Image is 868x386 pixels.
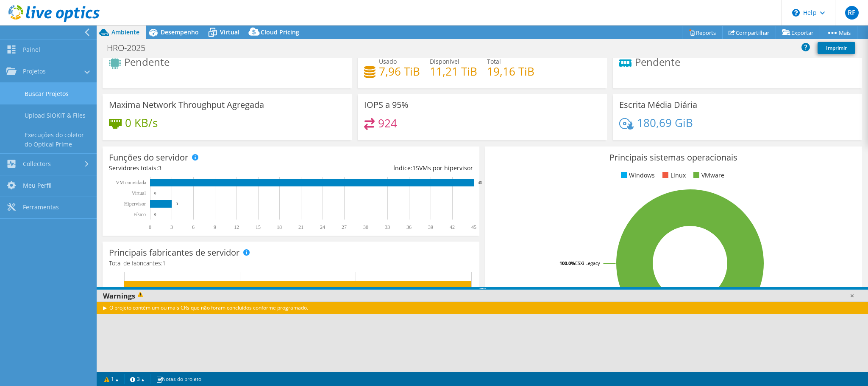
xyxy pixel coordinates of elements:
[234,224,239,230] text: 12
[637,118,693,127] h4: 180,69 GiB
[660,171,686,180] li: Linux
[103,43,159,53] h1: HRO-2025
[277,224,282,230] text: 18
[150,374,207,384] a: Notas do projeto
[379,67,420,76] h4: 7,96 TiB
[450,224,455,230] text: 42
[298,224,303,230] text: 21
[116,180,146,186] text: VM convidada
[124,55,170,69] span: Pendente
[291,163,473,173] div: Índice: VMs por hipervisor
[487,57,501,65] span: Total
[619,100,697,110] h3: Escrita Média Diária
[134,211,146,217] tspan: Físico
[845,6,859,20] span: RF
[776,26,820,39] a: Exportar
[575,260,600,266] tspan: ESXi Legacy
[98,374,125,384] a: 1
[158,164,161,172] span: 3
[430,67,477,76] h4: 11,21 TiB
[124,201,146,207] text: Hipervisor
[109,248,239,257] h3: Principais fabricantes de servidor
[97,290,868,302] div: Warnings
[412,164,419,172] span: 15
[261,28,299,36] span: Cloud Pricing
[125,118,158,127] h4: 0 KB/s
[363,224,368,230] text: 30
[109,153,188,162] h3: Funções do servidor
[792,9,800,17] svg: \n
[379,57,397,65] span: Usado
[559,260,575,266] tspan: 100.0%
[364,100,409,110] h3: IOPS a 95%
[109,100,264,110] h3: Maxima Network Throughput Agregada
[214,224,216,230] text: 9
[161,28,199,36] span: Desempenho
[820,26,857,39] a: Mais
[478,180,482,185] text: 45
[220,28,239,36] span: Virtual
[428,224,433,230] text: 39
[256,224,261,230] text: 15
[342,224,347,230] text: 27
[378,118,397,128] h4: 924
[109,259,473,268] h4: Total de fabricantes:
[154,191,156,195] text: 0
[149,224,151,230] text: 0
[722,26,776,39] a: Compartilhar
[818,42,855,54] a: Imprimir
[170,224,173,230] text: 3
[406,224,412,230] text: 36
[691,171,724,180] li: VMware
[320,224,325,230] text: 24
[97,301,868,314] div: O projeto contém um ou mais CRs que não foram concluídos conforme programado.
[192,224,195,230] text: 6
[682,26,723,39] a: Reports
[176,202,178,206] text: 3
[111,28,139,36] span: Ambiente
[109,163,291,173] div: Servidores totais:
[492,153,856,162] h3: Principais sistemas operacionais
[124,374,150,384] a: 3
[385,224,390,230] text: 33
[430,57,459,65] span: Disponível
[154,212,156,217] text: 0
[162,259,166,267] span: 1
[132,190,146,196] text: Virtual
[487,67,534,76] h4: 19,16 TiB
[471,224,476,230] text: 45
[619,171,655,180] li: Windows
[635,55,680,69] span: Pendente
